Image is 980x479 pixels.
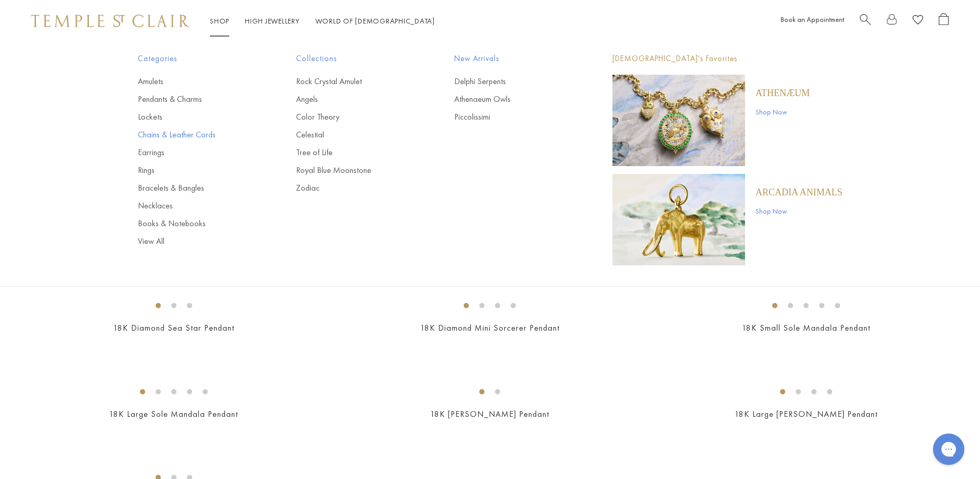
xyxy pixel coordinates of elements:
a: Necklaces [138,200,254,212]
a: Earrings [138,147,254,158]
a: Lockets [138,111,254,123]
a: 18K Diamond Sea Star Pendant [113,322,234,333]
a: 18K Large Sole Mandala Pendant [109,408,238,419]
a: 18K Diamond Mini Sorcerer Pendant [420,322,560,333]
a: ARCADIA ANIMALS [755,186,843,198]
a: Shop Now [755,205,843,217]
a: Search [860,13,871,29]
span: Categories [138,52,254,65]
a: Bracelets & Bangles [138,182,254,194]
a: Delphi Serpents [454,76,571,87]
a: Angels [296,94,412,105]
a: ShopShop [210,16,229,26]
a: Athenæum [755,87,810,99]
a: Tree of Life [296,147,412,158]
a: Pendants & Charms [138,94,254,105]
a: 18K Small Sole Mandala Pendant [742,322,870,333]
a: Shop Now [755,106,810,118]
a: View Wishlist [913,13,923,29]
a: Zodiac [296,182,412,194]
a: Amulets [138,76,254,87]
a: Celestial [296,129,412,141]
a: High JewelleryHigh Jewellery [245,16,300,26]
span: Collections [296,52,412,65]
a: Color Theory [296,111,412,123]
a: Open Shopping Bag [939,13,949,29]
a: Chains & Leather Cords [138,129,254,141]
a: Royal Blue Moonstone [296,165,412,176]
iframe: Gorgias live chat messenger [928,430,970,469]
a: 18K Large [PERSON_NAME] Pendant [735,408,878,419]
a: Piccolissimi [454,111,571,123]
a: View All [138,236,254,247]
nav: Main navigation [210,15,435,28]
a: Books & Notebooks [138,218,254,229]
img: Temple St. Clair [31,15,189,27]
a: Rock Crystal Amulet [296,76,412,87]
a: Book an Appointment [781,15,844,24]
span: New Arrivals [454,52,571,65]
a: Rings [138,165,254,176]
a: World of [DEMOGRAPHIC_DATA]World of [DEMOGRAPHIC_DATA] [315,16,435,26]
p: [DEMOGRAPHIC_DATA]'s Favorites [612,52,843,65]
a: Athenaeum Owls [454,94,571,105]
a: 18K [PERSON_NAME] Pendant [430,408,549,419]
